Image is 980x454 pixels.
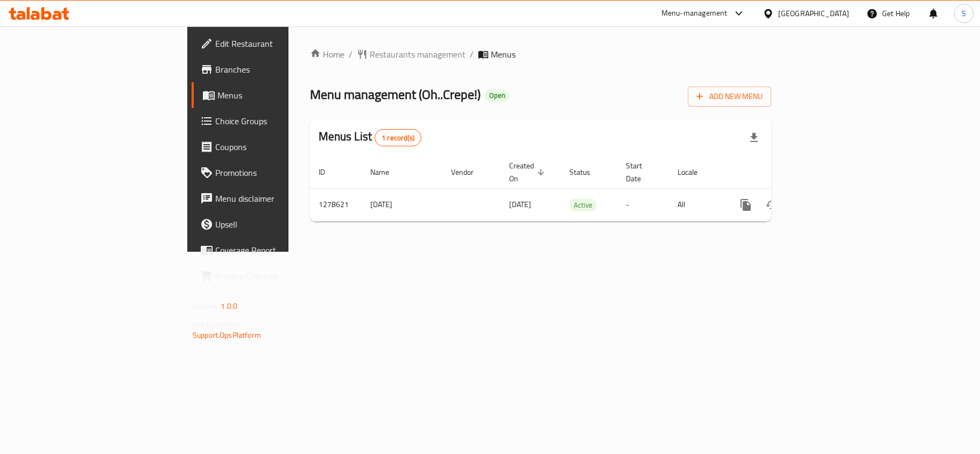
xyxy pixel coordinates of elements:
[569,166,604,179] span: Status
[215,140,342,153] span: Coupons
[215,63,342,76] span: Branches
[193,299,219,313] span: Version:
[192,56,351,82] a: Branches
[192,31,351,56] a: Edit Restaurant
[661,7,728,20] div: Menu-management
[724,156,845,189] th: Actions
[778,8,849,19] div: [GEOGRAPHIC_DATA]
[215,218,342,231] span: Upsell
[217,89,342,102] span: Menus
[310,82,481,107] span: Menu management ( Oh..Crepe! )
[451,166,488,179] span: Vendor
[221,299,237,313] span: 1.0.0
[509,159,548,185] span: Created On
[193,328,261,342] a: Support.OpsPlatform
[319,166,339,179] span: ID
[362,188,442,221] td: [DATE]
[696,90,763,103] span: Add New Menu
[626,159,656,185] span: Start Date
[491,48,516,61] span: Menus
[192,263,351,289] a: Grocery Checklist
[192,134,351,160] a: Coupons
[569,198,597,211] div: Active
[215,192,342,205] span: Menu disclaimer
[962,8,966,19] span: S
[192,160,351,186] a: Promotions
[310,48,771,61] nav: breadcrumb
[215,166,342,179] span: Promotions
[617,188,669,221] td: -
[569,199,597,211] span: Active
[375,129,421,146] div: Total records count
[215,269,342,282] span: Grocery Checklist
[215,37,342,50] span: Edit Restaurant
[192,108,351,134] a: Choice Groups
[370,166,403,179] span: Name
[192,237,351,263] a: Coverage Report
[688,87,771,107] button: Add New Menu
[215,115,342,127] span: Choice Groups
[678,166,711,179] span: Locale
[669,188,724,221] td: All
[370,48,466,61] span: Restaurants management
[193,317,242,331] span: Get support on:
[509,197,531,211] span: [DATE]
[485,89,510,102] div: Open
[741,125,767,151] div: Export file
[485,91,510,100] span: Open
[192,211,351,237] a: Upsell
[733,192,759,218] button: more
[375,133,421,143] span: 1 record(s)
[192,186,351,211] a: Menu disclaimer
[215,244,342,257] span: Coverage Report
[357,48,466,61] a: Restaurants management
[470,48,474,61] li: /
[319,129,421,146] h2: Menus List
[192,82,351,108] a: Menus
[310,156,845,222] table: enhanced table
